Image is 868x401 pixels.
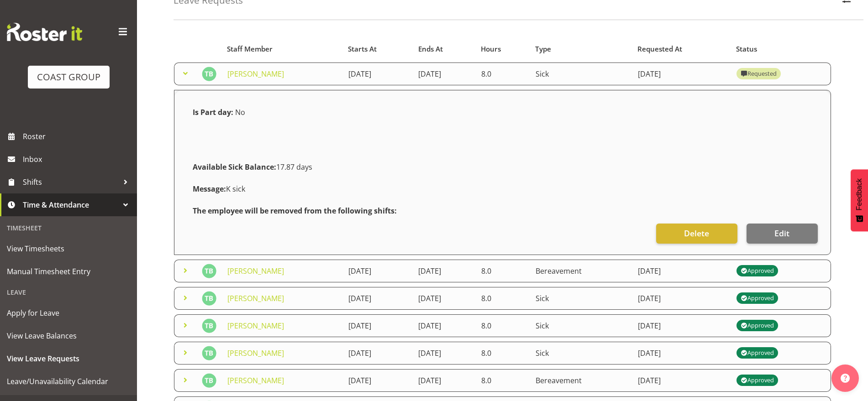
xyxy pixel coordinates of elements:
[632,342,731,365] td: [DATE]
[227,375,284,385] a: [PERSON_NAME]
[23,152,132,166] span: Inbox
[7,23,82,41] img: Rosterit website logo
[632,287,731,310] td: [DATE]
[530,260,632,282] td: Bereavement
[747,224,818,244] button: Edit
[481,44,501,54] span: Hours
[343,287,413,310] td: [DATE]
[2,302,135,324] a: Apply for Leave
[227,321,284,331] a: [PERSON_NAME]
[413,287,475,310] td: [DATE]
[774,227,789,239] span: Edit
[193,107,233,117] strong: Is Part day:
[235,107,245,117] span: No
[413,369,475,392] td: [DATE]
[741,266,773,276] div: Approved
[632,62,731,85] td: [DATE]
[2,347,135,370] a: View Leave Requests
[202,318,216,333] img: troy-breitmeyer1155.jpg
[741,293,773,304] div: Approved
[476,342,530,365] td: 8.0
[413,62,475,85] td: [DATE]
[637,44,682,54] span: Requested At
[530,342,632,365] td: Sick
[202,291,216,306] img: troy-breitmeyer1155.jpg
[2,283,135,302] div: Leave
[476,314,530,337] td: 8.0
[476,62,530,85] td: 8.0
[343,369,413,392] td: [DATE]
[187,178,818,200] div: K sick
[23,198,119,212] span: Time & Attendance
[2,370,135,393] a: Leave/Unavailability Calendar
[736,44,757,54] span: Status
[530,287,632,310] td: Sick
[855,178,863,210] span: Feedback
[741,348,773,359] div: Approved
[7,306,130,320] span: Apply for Leave
[193,184,226,194] strong: Message:
[227,348,284,358] a: [PERSON_NAME]
[7,265,130,278] span: Manual Timesheet Entry
[656,224,737,244] button: Delete
[632,314,731,337] td: [DATE]
[227,293,284,303] a: [PERSON_NAME]
[193,162,276,172] strong: Available Sick Balance:
[632,260,731,282] td: [DATE]
[476,260,530,282] td: 8.0
[7,242,130,255] span: View Timesheets
[202,67,216,81] img: troy-breitmeyer1155.jpg
[741,320,773,331] div: Approved
[2,219,135,237] div: Timesheet
[227,266,284,276] a: [PERSON_NAME]
[193,206,397,216] strong: The employee will be removed from the following shifts:
[7,352,130,365] span: View Leave Requests
[535,44,551,54] span: Type
[23,130,132,143] span: Roster
[530,62,632,85] td: Sick
[202,264,216,278] img: troy-breitmeyer1155.jpg
[2,260,135,283] a: Manual Timesheet Entry
[530,314,632,337] td: Sick
[343,260,413,282] td: [DATE]
[187,156,818,178] div: 17.87 days
[413,260,475,282] td: [DATE]
[343,62,413,85] td: [DATE]
[684,227,709,239] span: Delete
[413,314,475,337] td: [DATE]
[37,70,100,84] div: COAST GROUP
[530,369,632,392] td: Bereavement
[343,342,413,365] td: [DATE]
[2,237,135,260] a: View Timesheets
[741,68,776,79] div: Requested
[476,369,530,392] td: 8.0
[841,374,850,383] img: help-xxl-2.png
[202,346,216,360] img: troy-breitmeyer1155.jpg
[632,369,731,392] td: [DATE]
[2,324,135,347] a: View Leave Balances
[476,287,530,310] td: 8.0
[741,375,773,386] div: Approved
[7,329,130,343] span: View Leave Balances
[23,175,119,189] span: Shifts
[418,44,443,54] span: Ends At
[413,342,475,365] td: [DATE]
[7,375,130,388] span: Leave/Unavailability Calendar
[343,314,413,337] td: [DATE]
[348,44,377,54] span: Starts At
[227,69,284,79] a: [PERSON_NAME]
[851,169,868,231] button: Feedback - Show survey
[227,44,273,54] span: Staff Member
[202,373,216,388] img: troy-breitmeyer1155.jpg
